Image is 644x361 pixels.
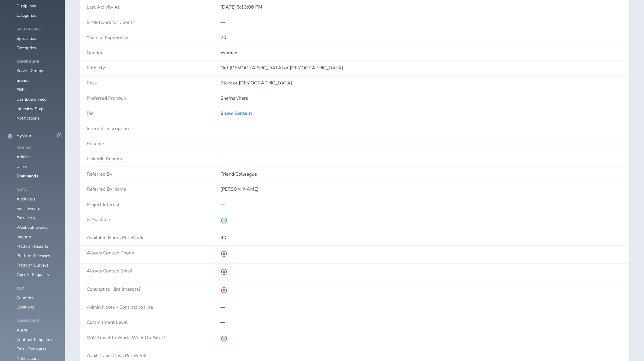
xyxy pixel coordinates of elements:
h4: Years of Experience [87,35,220,40]
h4: Preferred Pronoun [87,96,220,101]
h4: Project Interest [87,202,220,207]
a: Disciplines [17,3,36,9]
span: System [17,133,33,138]
h4: Bio [87,111,220,116]
p: 20 [220,35,622,40]
a: Locations [17,304,34,310]
a: Show Content [220,111,252,116]
h4: LinkedIn Resume [87,156,220,161]
a: Alerts [17,327,28,333]
a: Webhook Events [17,225,48,230]
a: Interview Steps [17,106,45,112]
a: Specialties [17,36,36,41]
a: Platform Surveys [17,262,49,268]
h4: Is Available [87,217,220,222]
h4: Referred By Name [87,187,220,192]
h4: Data [17,188,58,192]
p: Friend/Colleague [220,171,622,177]
a: Categories [17,13,36,18]
h4: Avail Travel Days Per Week [87,353,220,358]
a: Commands [17,173,38,179]
a: Email Templates [17,346,47,352]
a: Audit Log [17,196,35,202]
p: 40 [220,235,622,240]
p: Black or [DEMOGRAPHIC_DATA] [220,80,622,86]
p: — [220,353,622,358]
h4: Resume [87,141,220,146]
a: Brands [17,78,29,83]
a: Platform Reports [17,244,48,249]
h4: Specialties [17,27,58,32]
h4: Configure [17,319,58,323]
p: [DATE] 5:13:06 PM [220,4,622,10]
h4: Will Travel to Work (Work On-Site)? [87,335,220,340]
a: Platform Releases [17,253,50,259]
span: — [220,156,225,162]
a: Email Events [17,206,40,211]
h4: Ethnicity [87,65,220,71]
h4: Available Hours Per Week [87,235,220,240]
p: Not [DEMOGRAPHIC_DATA] or [DEMOGRAPHIC_DATA] [220,65,622,71]
a: Categories [17,45,36,51]
a: Email Log [17,215,35,221]
div: — [220,305,622,310]
p: She/her/hers [220,96,622,101]
h4: People [17,146,58,150]
h4: Race [87,80,220,86]
a: Contract Templates [17,337,52,342]
h4: Internal Description [87,126,220,131]
a: Imports [17,234,31,240]
h4: Configure [17,60,58,64]
span: — [220,141,225,147]
p: [PERSON_NAME] [220,187,622,192]
a: Notifications [17,115,39,121]
h4: Geo [17,287,58,291]
h4: In-Network for Clients [87,20,220,25]
div: — [220,20,622,25]
a: Service Groups [17,68,44,73]
a: Countries [17,295,34,300]
a: Users [17,164,27,169]
p: — [220,320,622,325]
h4: Referred By [87,171,220,177]
a: OpenAI Requests [17,272,49,277]
h4: Allows Contact Phone [87,250,220,256]
h4: Contract to Hire Interest? [87,287,220,292]
div: — [220,202,622,207]
h4: Commitment Level [87,320,220,325]
h4: Allows Contact Email [87,268,220,274]
div: — [220,126,622,131]
p: Woman [220,50,622,55]
a: Dashboard Feed [17,97,47,102]
h4: Last Activity At [87,4,220,10]
button: - [57,133,62,138]
h4: Gender [87,50,220,55]
a: Admins [17,154,31,160]
a: Skills [17,87,27,93]
h4: Admin Notes - Contract to Hire [87,305,220,310]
